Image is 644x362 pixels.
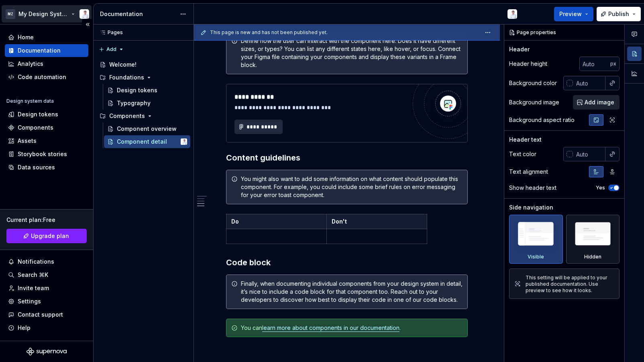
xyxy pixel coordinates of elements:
[5,31,88,44] a: Home
[241,37,463,69] div: Define how the user can interact with the component here. Does it have different sizes, or types?...
[5,268,88,281] button: Search ⌘K
[31,232,69,240] span: Upgrade plan
[5,108,88,121] a: Design tokens
[597,7,641,21] button: Publish
[18,10,70,18] div: My Design System
[332,218,347,225] strong: Don't
[96,71,190,84] div: Foundations
[5,308,88,321] button: Contact support
[104,122,190,135] a: Component overview
[18,284,49,292] div: Invite team
[509,45,530,53] div: Header
[109,112,145,120] div: Components
[6,98,54,104] div: Design system data
[79,9,89,19] img: Christian Heydt
[241,175,463,199] div: You might also want to add some information on what content should populate this component. For e...
[96,110,190,122] div: Components
[5,282,88,295] a: Invite team
[5,161,88,174] a: Data sources
[5,148,88,161] a: Storybook stories
[262,324,399,331] a: learn more about components in our documentation
[559,10,582,18] span: Preview
[181,138,187,145] img: Christian Heydt
[109,61,137,69] div: Welcome!
[585,98,614,106] span: Add image
[18,311,63,319] div: Contact support
[509,168,548,176] div: Text alignment
[106,46,116,53] span: Add
[104,84,190,97] a: Design tokens
[5,71,88,83] a: Code automation
[5,255,88,268] button: Notifications
[117,125,177,133] div: Component overview
[566,215,620,264] div: Hidden
[5,295,88,308] a: Settings
[96,44,126,55] button: Add
[554,7,593,21] button: Preview
[18,324,31,332] div: Help
[610,61,616,67] p: px
[226,152,468,163] h3: Content guidelines
[509,79,557,87] div: Background color
[509,184,556,192] div: Show header text
[26,348,67,356] svg: Supernova Logo
[18,73,66,81] div: Code automation
[104,135,190,148] a: Component detailChristian Heydt
[5,57,88,70] a: Analytics
[573,76,605,90] input: Auto
[231,218,239,225] strong: Do
[573,147,605,161] input: Auto
[18,33,34,41] div: Home
[507,9,517,19] img: Christian Heydt
[18,258,54,266] div: Notifications
[18,60,43,68] div: Analytics
[509,116,575,124] div: Background aspect ratio
[18,150,67,158] div: Storybook stories
[104,97,190,110] a: Typography
[5,134,88,147] a: Assets
[82,19,93,30] button: Collapse sidebar
[117,99,151,107] div: Typography
[509,215,563,264] div: Visible
[96,58,190,71] a: Welcome!
[117,138,167,146] div: Component detail
[579,57,610,71] input: Auto
[96,58,190,148] div: Page tree
[241,280,463,304] div: Finally, when documenting individual components from your design system in detail, it’s nice to i...
[6,216,87,224] div: Current plan : Free
[509,136,542,144] div: Header text
[6,9,15,19] div: MZ
[117,86,157,94] div: Design tokens
[18,137,37,145] div: Assets
[509,203,553,212] div: Side navigation
[5,121,88,134] a: Components
[18,47,61,55] div: Documentation
[210,29,328,36] span: This page is new and has not been published yet.
[18,110,58,118] div: Design tokens
[226,257,468,268] h3: Code block
[241,324,463,332] div: You can .
[109,73,144,81] div: Foundations
[528,254,544,260] div: Visible
[509,60,547,68] div: Header height
[18,297,41,305] div: Settings
[526,275,614,294] div: This setting will be applied to your published documentation. Use preview to see how it looks.
[18,271,48,279] div: Search ⌘K
[573,95,620,110] button: Add image
[6,229,87,243] button: Upgrade plan
[5,44,88,57] a: Documentation
[596,185,605,191] label: Yes
[608,10,629,18] span: Publish
[100,10,176,18] div: Documentation
[509,98,559,106] div: Background image
[5,321,88,334] button: Help
[2,5,92,22] button: MZMy Design SystemChristian Heydt
[584,254,601,260] div: Hidden
[509,150,536,158] div: Text color
[96,29,123,36] div: Pages
[18,163,55,171] div: Data sources
[18,124,53,132] div: Components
